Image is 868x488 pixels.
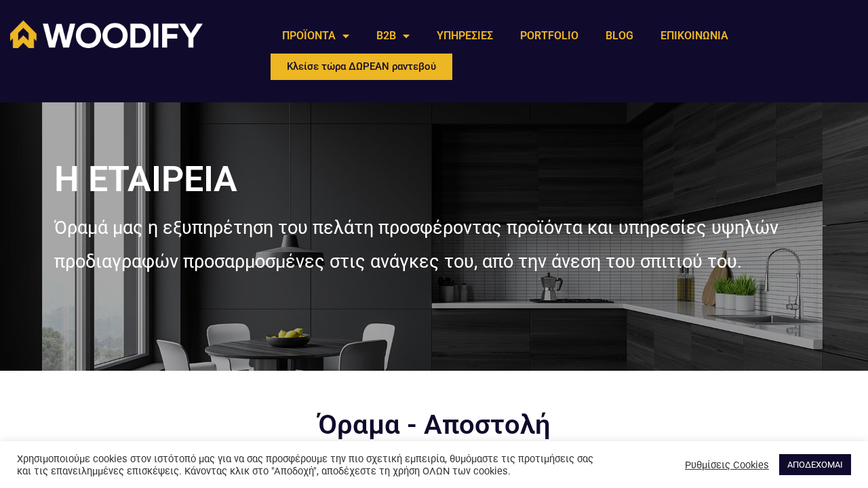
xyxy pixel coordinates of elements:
a: Κλείσε τώρα ΔΩΡΕΑΝ ραντεβού [269,52,454,82]
span: Κλείσε τώρα ΔΩΡΕΑΝ ραντεβού [287,62,436,72]
a: ΥΠΗΡΕΣΙΕΣ [423,20,507,52]
div: Χρησιμοποιούμε cookies στον ιστότοπό μας για να σας προσφέρουμε την πιο σχετική εμπειρία, θυμόμασ... [17,453,601,477]
h2: Όραμα - Αποστολή [54,411,814,439]
p: Όραμά μας η εξυπηρέτηση του πελάτη προσφέροντας προϊόντα και υπηρεσίες υψηλών προδιαγραφών προσαρ... [54,211,814,279]
a: Ρυθμίσεις Cookies [685,459,769,471]
a: B2B [363,20,423,52]
img: Woodify [10,20,203,48]
a: BLOG [592,20,647,52]
a: PORTFOLIO [507,20,592,52]
a: ΕΠΙΚΟΙΝΩΝΙΑ [647,20,742,52]
a: ΠΡΟΪΟΝΤΑ [269,20,363,52]
nav: Menu [269,20,742,52]
a: ΑΠΟΔΕΧΟΜΑΙ [779,454,851,475]
h1: Η ΕΤΑΙΡΕΙΑ [54,162,814,197]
